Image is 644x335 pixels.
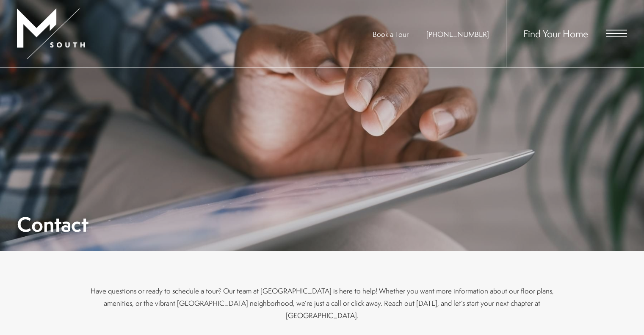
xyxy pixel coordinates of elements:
[426,29,489,39] span: [PHONE_NUMBER]
[373,29,409,39] a: Book a Tour
[606,30,627,37] button: Open Menu
[17,8,85,59] img: MSouth
[89,285,555,321] p: Have questions or ready to schedule a tour? Our team at [GEOGRAPHIC_DATA] is here to help! Whethe...
[17,215,88,234] h1: Contact
[426,29,489,39] a: Call Us at 813-570-8014
[523,27,588,40] a: Find Your Home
